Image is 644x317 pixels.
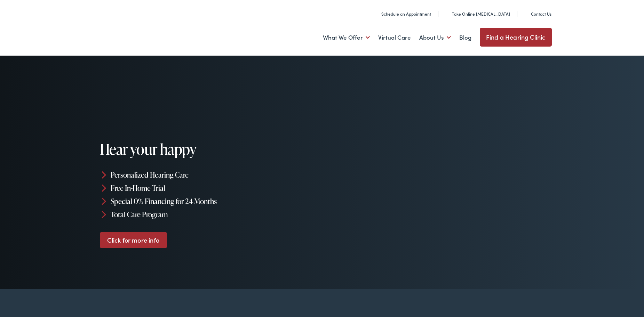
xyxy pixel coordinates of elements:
li: Special 0% Financing for 24 Months [100,195,325,208]
a: What We Offer [323,25,370,50]
li: Total Care Program [100,208,325,221]
li: Personalized Hearing Care [100,168,325,181]
li: Free In-Home Trial [100,181,325,195]
img: utility icon [374,10,379,17]
a: Click for more info [100,232,167,248]
a: Schedule an Appointment [374,11,431,17]
a: Blog [459,25,471,50]
a: Contact Us [523,11,551,17]
a: Take Online [MEDICAL_DATA] [444,11,510,17]
a: Virtual Care [378,25,411,50]
h1: Hear your happy [100,141,311,157]
img: utility icon [444,10,449,17]
img: utility icon [523,10,528,17]
a: About Us [419,25,451,50]
a: Find a Hearing Clinic [480,28,552,47]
